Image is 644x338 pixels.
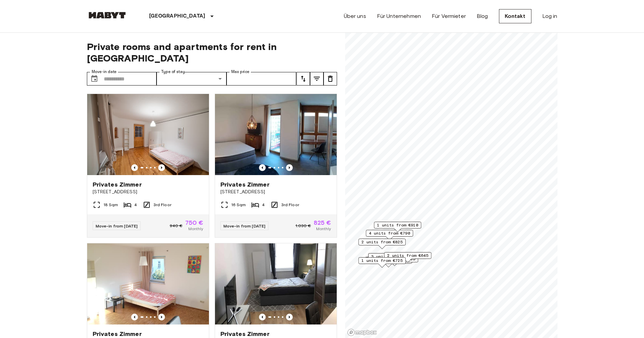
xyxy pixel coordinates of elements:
[384,252,431,263] div: Map marker
[93,330,142,338] span: Privates Zimmer
[262,202,265,208] span: 4
[220,189,331,195] span: [STREET_ADDRESS]
[87,243,209,324] img: Marketing picture of unit DE-02-001-01M
[314,220,331,226] span: 825 €
[215,94,337,238] a: Marketing picture of unit DE-02-010-001-04HFPrevious imagePrevious imagePrivates Zimmer[STREET_AD...
[365,257,412,267] div: Map marker
[134,202,137,208] span: 4
[158,314,165,320] button: Previous image
[286,314,293,320] button: Previous image
[432,12,466,20] a: Für Vermieter
[153,202,171,208] span: 3rd Floor
[220,330,269,338] span: Privates Zimmer
[371,254,412,260] span: 3 units from €800
[259,314,266,320] button: Previous image
[347,329,377,336] a: Mapbox logo
[223,223,266,228] span: Move-in from [DATE]
[231,69,249,75] label: Max price
[87,12,127,19] img: Habyt
[324,72,337,86] button: tune
[131,314,138,320] button: Previous image
[316,226,331,232] span: Monthly
[499,9,531,23] a: Kontakt
[149,12,206,20] p: [GEOGRAPHIC_DATA]
[366,230,413,240] div: Map marker
[477,12,488,20] a: Blog
[286,164,293,171] button: Previous image
[215,94,337,175] img: Marketing picture of unit DE-02-010-001-04HF
[369,230,410,236] span: 4 units from €790
[87,94,209,238] a: Marketing picture of unit DE-02-019-01MPrevious imagePrevious imagePrivates Zimmer[STREET_ADDRESS...
[220,180,269,189] span: Privates Zimmer
[374,222,421,232] div: Map marker
[344,12,366,20] a: Über uns
[295,223,311,229] span: 1.030 €
[358,257,406,268] div: Map marker
[185,220,204,226] span: 750 €
[96,223,138,228] span: Move-in from [DATE]
[387,252,428,259] span: 2 units from €645
[188,226,203,232] span: Monthly
[87,94,209,175] img: Marketing picture of unit DE-02-019-01M
[377,222,418,228] span: 1 units from €910
[377,12,421,20] a: Für Unternehmen
[93,180,142,189] span: Privates Zimmer
[158,164,165,171] button: Previous image
[361,258,403,264] span: 1 units from €725
[170,223,183,229] span: 940 €
[259,164,266,171] button: Previous image
[93,189,204,195] span: [STREET_ADDRESS]
[310,72,324,86] button: tune
[92,69,117,75] label: Move-in date
[103,202,118,208] span: 18 Sqm
[87,41,337,64] span: Private rooms and apartments for rent in [GEOGRAPHIC_DATA]
[368,253,415,264] div: Map marker
[215,243,337,324] img: Marketing picture of unit DE-02-009-002-02HF
[296,72,310,86] button: tune
[231,202,246,208] span: 16 Sqm
[281,202,299,208] span: 3rd Floor
[358,239,406,249] div: Map marker
[131,164,138,171] button: Previous image
[88,72,101,86] button: Choose date
[361,239,403,245] span: 2 units from €825
[161,69,185,75] label: Type of stay
[542,12,557,20] a: Log in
